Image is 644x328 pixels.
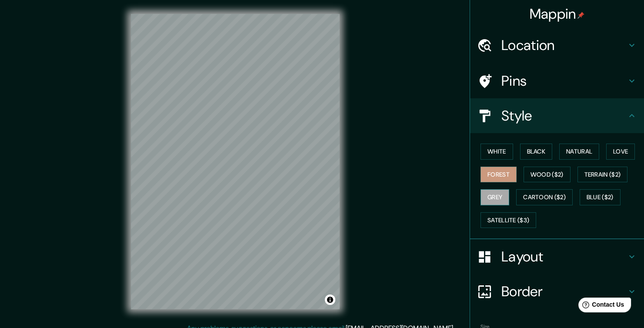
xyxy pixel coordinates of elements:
iframe: Help widget launcher [567,294,634,318]
button: Blue ($2) [580,189,621,205]
div: Location [470,28,644,63]
button: Cartoon ($2) [516,189,573,205]
button: White [480,144,513,160]
button: Love [606,144,635,160]
button: Wood ($2) [524,167,571,183]
div: Style [470,98,644,133]
button: Grey [480,189,509,205]
h4: Location [501,37,627,54]
button: Black [520,144,553,160]
div: Layout [470,239,644,274]
h4: Style [501,107,627,124]
div: Pins [470,64,644,98]
button: Natural [559,144,599,160]
img: pin-icon.png [577,12,584,19]
div: Border [470,274,644,309]
h4: Border [501,283,627,300]
h4: Mappin [530,5,585,23]
button: Terrain ($2) [577,167,628,183]
button: Satellite ($3) [480,212,536,228]
button: Forest [480,167,517,183]
h4: Pins [501,72,627,90]
canvas: Map [131,14,340,309]
button: Toggle attribution [325,295,335,305]
h4: Layout [501,248,627,265]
